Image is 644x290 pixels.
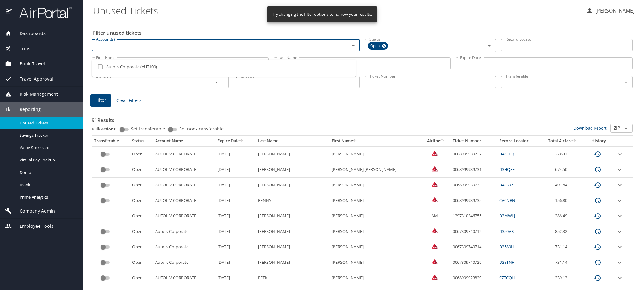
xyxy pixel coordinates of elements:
[616,197,623,204] button: expand row
[432,213,438,219] span: AM
[368,43,383,49] span: Open
[450,224,497,239] td: 0067309740712
[593,7,635,15] p: [PERSON_NAME]
[329,146,422,162] td: [PERSON_NAME]
[497,136,541,146] th: Record Locator
[329,208,422,224] td: [PERSON_NAME]
[616,243,623,251] button: expand row
[499,197,515,203] a: CV0NBN
[95,96,106,104] span: Filter
[20,120,75,126] span: Unused Tickets
[215,178,255,193] td: [DATE]
[92,113,633,124] h3: 91 Results
[20,145,75,151] span: Value Scorecard
[450,239,497,255] td: 0067309740714
[179,127,224,131] span: Set non-transferable
[153,162,215,178] td: AUTOLIV CORPORATE
[450,270,497,286] td: 0068999923829
[432,258,438,265] img: Delta Airlines
[329,224,422,239] td: [PERSON_NAME]
[584,136,613,146] th: History
[20,157,75,163] span: Virtual Pay Lookup
[153,255,215,270] td: Autoliv Corporate
[499,275,515,281] a: CZTCQH
[255,239,329,255] td: [PERSON_NAME]
[541,255,584,270] td: 731.14
[215,208,255,224] td: [DATE]
[622,124,630,133] button: Open
[255,146,329,162] td: [PERSON_NAME]
[215,239,255,255] td: [DATE]
[215,255,255,270] td: [DATE]
[131,127,165,131] span: Set transferable
[130,208,153,224] td: Open
[153,239,215,255] td: Autoliv Corporate
[541,146,584,162] td: 3696.00
[130,193,153,208] td: Open
[432,166,438,172] img: Delta Airlines
[12,223,53,230] span: Employee Tools
[255,136,329,146] th: Last Name
[130,239,153,255] td: Open
[215,224,255,239] td: [DATE]
[215,136,255,146] th: Expire Date
[130,270,153,286] td: Open
[6,6,12,19] img: icon-airportal.png
[130,146,153,162] td: Open
[499,244,514,250] a: D3589H
[153,146,215,162] td: AUTOLIV CORPORATE
[573,125,607,131] a: Download Report
[616,166,623,173] button: expand row
[616,150,623,158] button: expand row
[541,162,584,178] td: 674.50
[329,255,422,270] td: [PERSON_NAME]
[255,270,329,286] td: PEEK
[450,193,497,208] td: 0068999939735
[93,28,634,38] h2: Filter unused tickets
[130,255,153,270] td: Open
[432,196,438,203] img: Delta Airlines
[92,60,356,74] li: Autoliv Corporate (AUT100)
[499,182,513,188] a: D4L392
[329,270,422,286] td: [PERSON_NAME]
[499,151,514,157] a: D4XLBQ
[432,150,438,156] img: Delta Airlines
[432,243,438,249] img: Delta Airlines
[153,178,215,193] td: AUTOLIV CORPORATE
[450,255,497,270] td: 0067309740729
[215,270,255,286] td: [DATE]
[450,136,497,146] th: Ticket Number
[215,146,255,162] td: [DATE]
[622,78,630,87] button: Open
[153,224,215,239] td: Autoliv Corporate
[329,239,422,255] td: [PERSON_NAME]
[329,193,422,208] td: [PERSON_NAME]
[153,208,215,224] td: AUTOLIV CORPORATE
[541,178,584,193] td: 491.84
[421,136,450,146] th: Airline
[616,181,623,189] button: expand row
[616,228,623,235] button: expand row
[432,181,438,187] img: Delta Airlines
[94,138,127,144] div: Transferable
[93,1,581,20] h1: Unused Tickets
[583,5,637,16] button: [PERSON_NAME]
[450,162,497,178] td: 0068999939731
[450,178,497,193] td: 0068999939733
[485,41,494,50] button: Open
[212,78,221,87] button: Open
[440,139,445,143] button: sort
[329,178,422,193] td: [PERSON_NAME]
[130,136,153,146] th: Status
[353,139,357,143] button: sort
[12,91,58,98] span: Risk Management
[12,45,30,52] span: Trips
[153,136,215,146] th: Account Name
[499,259,514,265] a: D38TNF
[12,30,46,37] span: Dashboards
[541,270,584,286] td: 239.13
[92,126,122,132] p: Bulk Actions:
[12,106,41,113] span: Reporting
[255,208,329,224] td: [PERSON_NAME]
[130,162,153,178] td: Open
